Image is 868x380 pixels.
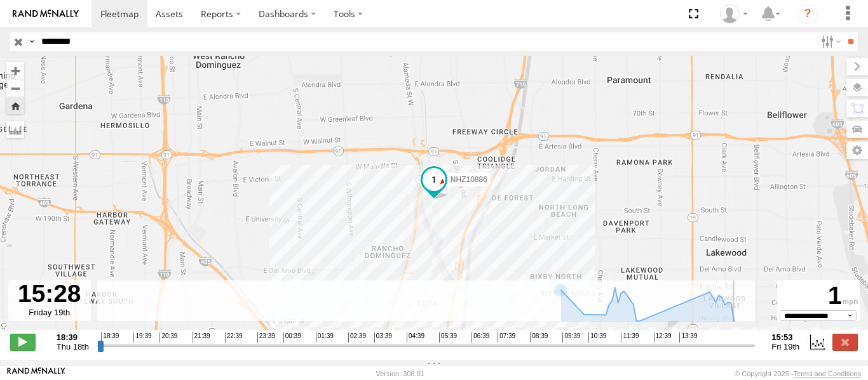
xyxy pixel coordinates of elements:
[10,334,36,350] label: Play/Stop
[794,370,861,377] a: Terms and Conditions
[6,62,24,79] button: Zoom in
[374,332,392,343] span: 03:39
[13,10,79,18] img: rand-logo.svg
[832,334,858,350] label: Close
[6,121,24,138] label: Measure
[797,4,818,24] i: ?
[193,332,210,343] span: 21:39
[771,342,799,351] span: Fri 19th Sep 2025
[439,332,457,343] span: 05:39
[407,332,424,343] span: 04:39
[6,97,24,114] button: Zoom Home
[57,342,89,351] span: Thu 18th Sep 2025
[530,332,548,343] span: 08:39
[735,370,861,377] div: © Copyright 2025 -
[816,32,843,51] label: Search Filter Options
[621,332,639,343] span: 11:39
[159,332,177,343] span: 20:39
[7,367,65,380] a: Visit our Website
[376,370,424,377] div: Version: 308.01
[679,332,697,343] span: 13:39
[471,332,489,343] span: 06:39
[6,79,24,97] button: Zoom out
[133,332,151,343] span: 19:39
[283,332,301,343] span: 00:39
[588,332,606,343] span: 10:39
[101,332,119,343] span: 18:39
[771,332,799,342] strong: 15:53
[57,332,89,342] strong: 18:39
[316,332,334,343] span: 01:39
[654,332,672,343] span: 12:39
[779,282,858,310] div: 1
[846,141,868,159] label: Map Settings
[348,332,366,343] span: 02:39
[225,332,243,343] span: 22:39
[498,332,515,343] span: 07:39
[715,4,752,23] div: Zulema McIntosch
[257,332,275,343] span: 23:39
[562,332,580,343] span: 09:39
[451,174,487,183] span: NHZ10886
[27,32,37,51] label: Search Query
